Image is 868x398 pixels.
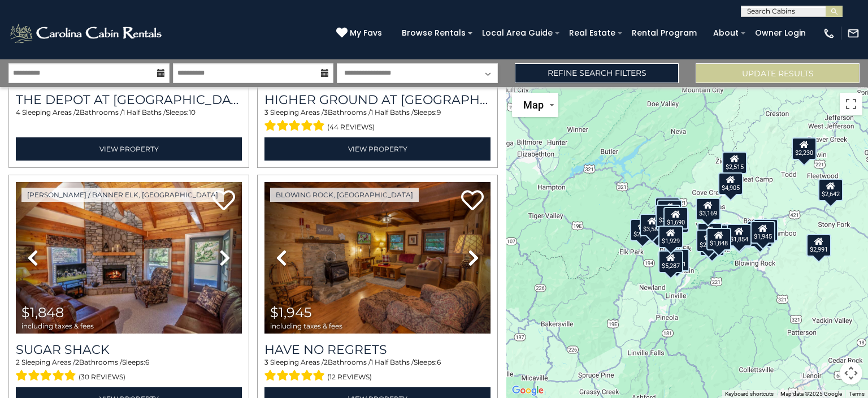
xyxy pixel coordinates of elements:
[16,357,242,384] div: Sleeping Areas / Bathrooms / Sleeps:
[706,228,731,250] div: $1,848
[8,22,165,45] img: White-1-2.png
[461,189,484,213] a: Add to favorites
[523,99,544,111] span: Map
[264,182,491,334] img: thumbnail_163269694.jpeg
[270,188,419,202] a: Blowing Rock, [GEOGRAPHIC_DATA]
[630,219,655,241] div: $2,508
[818,179,843,201] div: $2,642
[79,370,125,384] span: (30 reviews)
[656,205,680,227] div: $3,512
[718,172,743,195] div: $4,905
[806,234,831,257] div: $2,991
[840,93,862,115] button: Toggle fullscreen view
[655,197,680,220] div: $1,368
[16,108,20,116] span: 4
[753,219,778,241] div: $2,412
[658,250,683,273] div: $5,287
[327,370,372,384] span: (12 reviews)
[264,357,491,384] div: Sleeping Areas / Bathrooms / Sleeps:
[722,152,747,174] div: $2,515
[16,107,242,135] div: Sleeping Areas / Bathrooms / Sleeps:
[792,137,817,160] div: $2,230
[324,358,328,366] span: 2
[327,120,375,135] span: (44 reviews)
[75,358,79,366] span: 2
[626,24,702,42] a: Rental Program
[396,24,471,42] a: Browse Rentals
[264,107,491,135] div: Sleeping Areas / Bathrooms / Sleeps:
[76,108,80,116] span: 2
[563,24,621,42] a: Real Estate
[849,391,865,397] a: Terms (opens in new tab)
[264,92,491,107] h3: Higher Ground at Yonahlossee
[270,322,342,330] span: including taxes & fees
[657,200,682,222] div: $1,973
[658,226,683,248] div: $1,929
[696,63,860,83] button: Update Results
[21,188,224,202] a: [PERSON_NAME] / Banner Elk, [GEOGRAPHIC_DATA]
[727,224,752,246] div: $1,854
[437,358,441,366] span: 6
[725,390,774,398] button: Keyboard shortcuts
[665,249,689,271] div: $3,341
[189,108,196,116] span: 10
[264,358,268,366] span: 3
[16,182,242,334] img: thumbnail_163263609.jpeg
[663,207,688,230] div: $1,690
[16,92,242,107] a: The Depot at [GEOGRAPHIC_DATA]
[840,362,862,384] button: Map camera controls
[21,322,94,330] span: including taxes & fees
[270,304,312,321] span: $1,945
[16,342,242,357] a: Sugar Shack
[437,108,441,116] span: 9
[847,27,860,40] img: mail-regular-white.png
[21,304,64,321] span: $1,848
[780,391,842,397] span: Map data ©2025 Google
[476,24,558,42] a: Local Area Guide
[749,24,811,42] a: Owner Login
[16,92,242,107] h3: The Depot at Fox Den
[371,358,414,366] span: 1 Half Baths /
[264,342,491,357] a: Have No Regrets
[750,221,775,244] div: $1,945
[696,198,721,220] div: $3,169
[336,27,385,40] a: My Favs
[264,137,491,161] a: View Property
[350,27,382,39] span: My Favs
[697,223,722,245] div: $2,954
[509,383,546,398] img: Google
[123,108,166,116] span: 1 Half Baths /
[515,63,679,83] a: Refine Search Filters
[145,358,149,366] span: 6
[696,230,721,252] div: $2,062
[512,93,558,117] button: Change map style
[509,383,546,398] a: Open this area in Google Maps (opens a new window)
[264,108,268,116] span: 3
[264,92,491,107] a: Higher Ground at [GEOGRAPHIC_DATA]
[16,137,242,161] a: View Property
[212,189,235,213] a: Add to favorites
[640,214,665,236] div: $3,587
[708,24,744,42] a: About
[324,108,328,116] span: 3
[16,358,20,366] span: 2
[823,27,835,40] img: phone-regular-white.png
[371,108,414,116] span: 1 Half Baths /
